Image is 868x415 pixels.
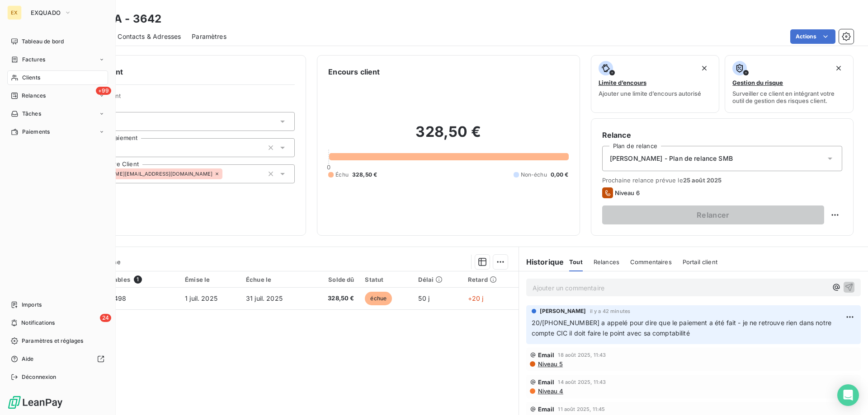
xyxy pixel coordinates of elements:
[55,66,295,77] h6: Informations client
[21,319,55,327] span: Notifications
[683,177,722,184] span: 25 août 2025
[7,298,108,312] a: Imports
[365,292,392,305] span: échue
[185,276,235,283] div: Émise le
[602,177,842,184] span: Prochaine relance prévue le
[468,276,513,283] div: Retard
[327,163,330,171] span: 0
[558,352,606,358] span: 18 août 2025, 11:43
[519,256,564,267] h6: Historique
[732,79,783,86] span: Gestion du risque
[7,34,108,49] a: Tableau de bord
[558,406,605,412] span: 11 août 2025, 11:45
[7,70,108,85] a: Clients
[732,90,846,104] span: Surveiller ce client en intégrant votre outil de gestion des risques client.
[538,378,555,386] span: Email
[7,352,108,366] a: Aide
[22,37,64,46] span: Tableau de bord
[615,189,640,196] span: Niveau 6
[335,171,349,179] span: Échu
[22,337,83,345] span: Paramètres et réglages
[537,387,563,395] span: Niveau 4
[7,107,108,121] a: Tâches
[610,154,733,163] span: [PERSON_NAME] - Plan de relance SMB
[74,275,174,284] div: Pièces comptables
[538,351,555,359] span: Email
[590,308,631,314] span: il y a 42 minutes
[22,128,50,136] span: Paiements
[313,276,354,283] div: Solde dû
[222,170,230,178] input: Ajouter une valeur
[521,171,547,179] span: Non-échu
[602,205,824,224] button: Relancer
[558,379,606,385] span: 14 août 2025, 11:43
[192,32,226,41] span: Paramètres
[22,92,46,100] span: Relances
[352,171,377,179] span: 328,50 €
[630,258,672,266] span: Commentaires
[22,373,57,381] span: Déconnexion
[7,52,108,67] a: Factures
[790,29,835,44] button: Actions
[7,334,108,348] a: Paramètres et réglages
[22,56,45,64] span: Factures
[83,171,212,177] span: [PERSON_NAME][EMAIL_ADDRESS][DOMAIN_NAME]
[7,125,108,139] a: Paiements
[22,74,40,82] span: Clients
[599,79,646,86] span: Limite d’encours
[837,384,859,406] div: Open Intercom Messenger
[328,123,568,150] h2: 328,50 €
[134,275,142,284] span: 1
[7,5,22,20] div: EX
[365,276,407,283] div: Statut
[599,90,701,97] span: Ajouter une limite d’encours autorisé
[591,55,720,113] button: Limite d’encoursAjouter une limite d’encours autorisé
[602,130,842,140] h6: Relance
[418,276,457,283] div: Délai
[22,355,34,363] span: Aide
[115,144,123,152] input: Ajouter une valeur
[73,92,295,105] span: Propriétés Client
[246,276,302,283] div: Échue le
[96,87,111,95] span: +99
[532,319,834,337] span: 20/[PHONE_NUMBER] a appelé pour dire que le paiement a été fait - je ne retrouve rien dans notre ...
[31,9,61,16] span: EXQUADO
[313,294,354,303] span: 328,50 €
[537,360,563,368] span: Niveau 5
[185,294,217,302] span: 1 juil. 2025
[80,11,161,27] h3: A.C.S.A - 3642
[594,258,619,266] span: Relances
[540,307,586,315] span: [PERSON_NAME]
[725,55,854,113] button: Gestion du risqueSurveiller ce client en intégrant votre outil de gestion des risques client.
[551,171,569,179] span: 0,00 €
[7,89,108,103] a: +99Relances
[538,406,555,413] span: Email
[22,110,41,118] span: Tâches
[7,395,63,410] img: Logo LeanPay
[569,258,583,266] span: Tout
[118,32,181,41] span: Contacts & Adresses
[468,294,484,302] span: +20 j
[328,66,380,77] h6: Encours client
[100,314,111,322] span: 24
[246,294,283,302] span: 31 juil. 2025
[22,301,42,309] span: Imports
[418,294,429,302] span: 50 j
[683,258,717,266] span: Portail client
